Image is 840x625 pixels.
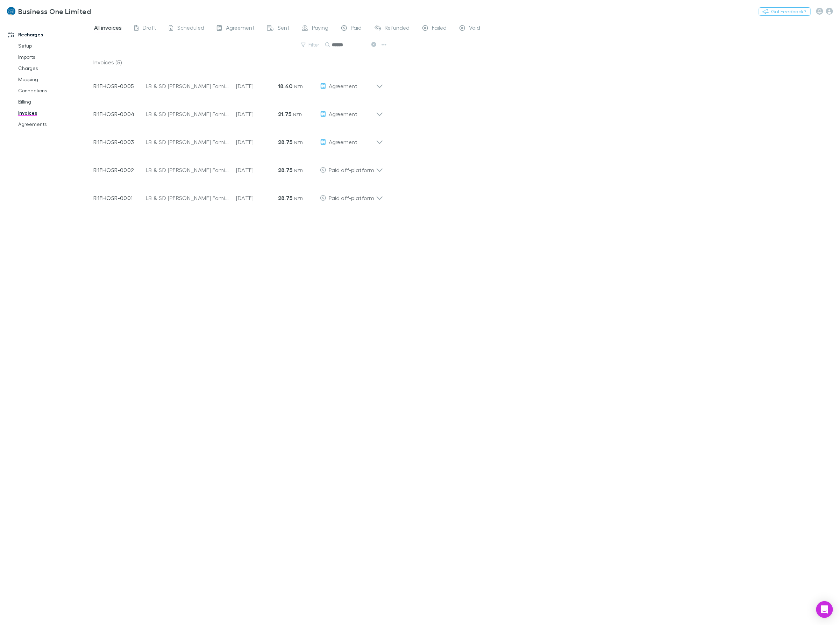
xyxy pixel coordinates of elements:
[11,74,99,85] a: Mapping
[278,194,293,201] strong: 28.75
[3,3,95,20] a: Business One Limited
[226,24,255,33] span: Agreement
[294,168,304,173] span: NZD
[278,139,293,145] strong: 28.75
[329,139,358,145] span: Agreement
[278,111,292,118] strong: 21.75
[7,7,15,15] img: Business One Limited's Logo
[88,153,389,181] div: RI1EHOSR-0002LB & SD [PERSON_NAME] Family Trust[DATE]28.75 NZDPaid off-platform
[146,138,229,146] div: LB & SD [PERSON_NAME] Family Trust
[18,7,91,15] h3: Business One Limited
[88,97,389,125] div: RI1EHOSR-0004LB & SD [PERSON_NAME] Family Trust[DATE]21.75 NZDAgreement
[816,601,833,618] div: Open Intercom Messenger
[329,111,358,117] span: Agreement
[146,166,229,174] div: LB & SD [PERSON_NAME] Family Trust
[143,24,156,33] span: Draft
[329,194,375,201] span: Paid off-platform
[278,24,290,33] span: Sent
[88,125,389,153] div: RI1EHOSR-0003LB & SD [PERSON_NAME] Family Trust[DATE]28.75 NZDAgreement
[11,40,99,51] a: Setup
[432,24,447,33] span: Failed
[293,112,302,117] span: NZD
[11,107,99,119] a: Invoices
[236,82,278,90] p: [DATE]
[278,166,293,173] strong: 28.75
[146,110,229,118] div: LB & SD [PERSON_NAME] Family Trust
[294,140,304,145] span: NZD
[11,63,99,74] a: Charges
[93,82,146,90] p: RI1EHOSR-0005
[759,7,811,16] button: Got Feedback?
[88,181,389,209] div: RI1EHOSR-0001LB & SD [PERSON_NAME] Family Trust[DATE]28.75 NZDPaid off-platform
[469,24,480,33] span: Void
[236,138,278,146] p: [DATE]
[146,194,229,202] div: LB & SD [PERSON_NAME] Family Trust
[94,24,122,33] span: All invoices
[385,24,410,33] span: Refunded
[146,82,229,90] div: LB & SD [PERSON_NAME] Family Trust
[11,119,99,130] a: Agreements
[278,83,293,90] strong: 18.40
[236,110,278,118] p: [DATE]
[297,41,324,49] button: Filter
[177,24,204,33] span: Scheduled
[11,85,99,96] a: Connections
[93,166,146,174] p: RI1EHOSR-0002
[11,96,99,107] a: Billing
[236,194,278,202] p: [DATE]
[312,24,329,33] span: Paying
[93,110,146,118] p: RI1EHOSR-0004
[329,166,375,173] span: Paid off-platform
[93,194,146,202] p: RI1EHOSR-0001
[294,84,304,89] span: NZD
[1,29,99,40] a: Recharges
[88,69,389,97] div: RI1EHOSR-0005LB & SD [PERSON_NAME] Family Trust[DATE]18.40 NZDAgreement
[236,166,278,174] p: [DATE]
[93,138,146,146] p: RI1EHOSR-0003
[329,83,358,89] span: Agreement
[294,196,304,201] span: NZD
[351,24,362,33] span: Paid
[11,51,99,63] a: Imports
